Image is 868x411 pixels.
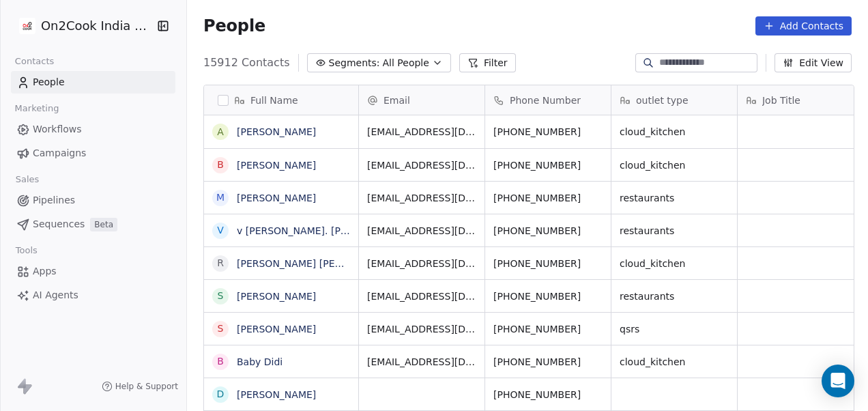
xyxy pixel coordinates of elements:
[237,324,316,335] a: [PERSON_NAME]
[237,389,316,400] a: [PERSON_NAME]
[493,191,603,205] span: [PHONE_NUMBER]
[33,146,86,160] span: Campaigns
[217,256,224,270] div: R
[217,125,224,139] div: A
[636,94,689,107] span: outlet type
[367,322,476,336] span: [EMAIL_ADDRESS][DOMAIN_NAME]
[755,16,852,36] button: Add Contacts
[10,169,45,190] span: Sales
[216,190,225,205] div: M
[115,381,178,392] span: Help & Support
[217,354,224,369] div: B
[493,289,603,303] span: [PHONE_NUMBER]
[33,122,82,137] span: Workflows
[620,125,729,139] span: cloud_kitchen
[11,142,175,165] a: Campaigns
[237,356,283,367] a: Baby Didi
[11,260,175,283] a: Apps
[203,55,290,71] span: 15912 Contacts
[383,56,429,70] span: All People
[237,126,316,137] a: [PERSON_NAME]
[217,158,224,172] div: B
[33,217,85,231] span: Sequences
[237,291,316,302] a: [PERSON_NAME]
[620,158,729,172] span: cloud_kitchen
[620,289,729,303] span: restaurants
[822,365,854,397] div: Open Intercom Messenger
[367,158,476,172] span: [EMAIL_ADDRESS][DOMAIN_NAME]
[41,17,154,35] span: On2Cook India Pvt. Ltd.
[11,213,175,236] a: SequencesBeta
[33,75,65,89] span: People
[10,240,43,261] span: Tools
[217,387,225,401] div: d
[203,16,265,36] span: People
[775,53,852,72] button: Edit View
[16,14,147,38] button: On2Cook India Pvt. Ltd.
[367,355,476,369] span: [EMAIL_ADDRESS][DOMAIN_NAME]
[11,71,175,94] a: People
[11,118,175,141] a: Workflows
[493,388,603,401] span: [PHONE_NUMBER]
[510,94,581,107] span: Phone Number
[485,85,611,115] div: Phone Number
[102,381,178,392] a: Help & Support
[329,56,380,70] span: Segments:
[19,18,35,34] img: on2cook%20logo-04%20copy.jpg
[493,158,603,172] span: [PHONE_NUMBER]
[33,264,57,279] span: Apps
[237,193,316,203] a: [PERSON_NAME]
[250,94,298,107] span: Full Name
[237,225,410,236] a: v [PERSON_NAME]. [PERSON_NAME]
[620,224,729,238] span: restaurants
[493,355,603,369] span: [PHONE_NUMBER]
[493,224,603,238] span: [PHONE_NUMBER]
[33,288,78,302] span: AI Agents
[384,94,410,107] span: Email
[611,85,737,115] div: outlet type
[620,355,729,369] span: cloud_kitchen
[11,284,175,307] a: AI Agents
[11,189,175,212] a: Pipelines
[459,53,516,72] button: Filter
[218,322,224,336] div: S
[367,125,476,139] span: [EMAIL_ADDRESS][DOMAIN_NAME]
[367,289,476,303] span: [EMAIL_ADDRESS][DOMAIN_NAME]
[90,218,117,231] span: Beta
[367,257,476,270] span: [EMAIL_ADDRESS][DOMAIN_NAME]
[237,160,316,171] a: [PERSON_NAME]
[493,257,603,270] span: [PHONE_NUMBER]
[33,193,75,208] span: Pipelines
[762,94,800,107] span: Job Title
[367,191,476,205] span: [EMAIL_ADDRESS][DOMAIN_NAME]
[359,85,484,115] div: Email
[367,224,476,238] span: [EMAIL_ADDRESS][DOMAIN_NAME]
[493,125,603,139] span: [PHONE_NUMBER]
[738,85,863,115] div: Job Title
[204,85,358,115] div: Full Name
[218,289,224,303] div: S
[620,257,729,270] span: cloud_kitchen
[237,258,399,269] a: [PERSON_NAME] [PERSON_NAME]
[620,322,729,336] span: qsrs
[217,223,224,238] div: v
[9,51,60,72] span: Contacts
[9,98,65,119] span: Marketing
[620,191,729,205] span: restaurants
[493,322,603,336] span: [PHONE_NUMBER]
